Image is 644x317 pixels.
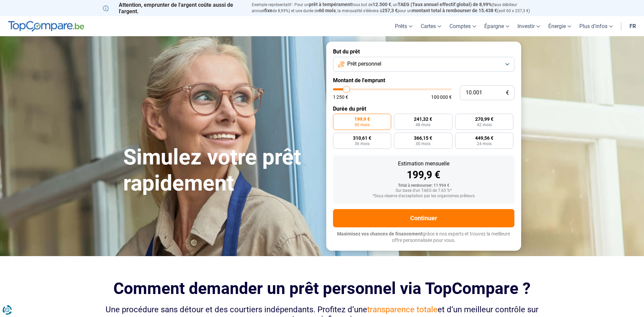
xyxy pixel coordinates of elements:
[475,117,493,121] span: 270,99 €
[103,2,244,15] p: Attention, emprunter de l'argent coûte aussi de l'argent.
[333,57,514,72] button: Prêt personnel
[264,8,272,13] span: fixe
[333,231,514,244] p: grâce à nos experts et trouvez la meilleure offre personnalisée pour vous.
[416,142,430,146] span: 30 mois
[333,106,514,112] label: Durée du prêt
[103,279,541,298] h2: Comment demander un prêt personnel via TopCompare ?
[337,231,423,236] span: Maximisez vos chances de financement
[513,16,544,36] a: Investir
[475,136,493,140] span: 449,56 €
[575,16,617,36] a: Plus d'infos
[319,8,336,13] span: 60 mois
[338,161,509,166] div: Estimation mensuelle
[477,123,492,127] span: 42 mois
[382,8,398,13] span: 257,3 €
[506,90,509,96] span: €
[391,16,417,36] a: Prêts
[414,117,432,121] span: 241,32 €
[338,194,509,199] div: *Sous réserve d'acceptation par les organismes prêteurs
[414,136,432,140] span: 366,15 €
[398,2,492,7] span: TAEG (Taux annuel effectif global) de 8,99%
[333,77,514,84] label: Montant de l'emprunt
[123,144,318,197] h1: Simulez votre prêt rapidement
[338,188,509,193] div: Sur base d'un TAEG de 7.65 %*
[353,136,371,140] span: 310,61 €
[417,16,445,36] a: Cartes
[354,117,370,121] span: 199,9 €
[338,170,509,180] div: 199,9 €
[544,16,575,36] a: Énergie
[309,2,352,7] span: prêt à tempérament
[445,16,480,36] a: Comptes
[338,183,509,188] div: Total à rembourser: 11 994 €
[480,16,513,36] a: Épargne
[333,209,514,227] button: Continuer
[252,2,541,14] p: Exemple représentatif : Pour un tous but de , un (taux débiteur annuel de 8,99%) et une durée de ...
[333,95,348,99] span: 1 250 €
[416,123,430,127] span: 48 mois
[625,16,640,36] a: fr
[347,60,381,68] span: Prêt personnel
[355,123,370,127] span: 60 mois
[8,21,84,32] img: TopCompare
[431,95,452,99] span: 100 000 €
[367,305,438,314] span: transparence totale
[333,48,514,55] label: But du prêt
[477,142,492,146] span: 24 mois
[373,2,391,7] span: 12.500 €
[412,8,497,13] span: montant total à rembourser de 15.438 €
[355,142,370,146] span: 36 mois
